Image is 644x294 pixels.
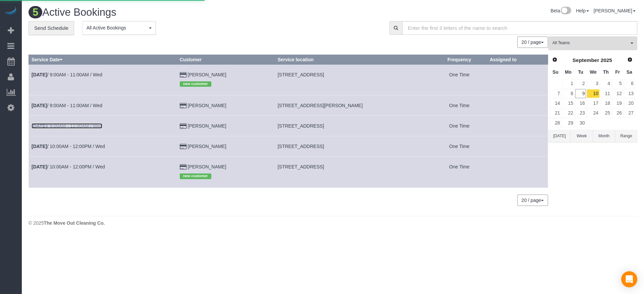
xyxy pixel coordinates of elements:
[560,7,571,15] img: New interface
[587,99,599,108] a: 17
[29,136,177,157] td: Schedule date
[29,55,177,64] th: Service Date
[600,79,611,88] a: 4
[550,119,561,128] a: 28
[278,72,324,77] span: [STREET_ADDRESS]
[32,103,102,108] a: [DATE]/ 9:00AM - 11:00AM / Wed
[177,95,275,116] td: Customer
[177,116,275,136] td: Customer
[601,57,612,63] span: 2025
[180,103,186,108] i: Credit Card Payment
[575,119,586,128] a: 30
[600,89,611,98] a: 11
[87,24,147,31] span: All Active Bookings
[575,79,586,88] a: 2
[180,73,186,77] i: Credit Card Payment
[29,64,177,95] td: Schedule date
[177,64,275,95] td: Customer
[29,220,637,226] div: © 2025
[180,144,186,149] i: Credit Card Payment
[180,124,186,129] i: Credit Card Payment
[177,157,275,188] td: Customer
[612,89,623,98] a: 12
[432,64,487,95] td: Frequency
[552,69,558,75] span: Sunday
[603,69,609,75] span: Thursday
[29,157,177,188] td: Schedule date
[612,79,623,88] a: 5
[432,116,487,136] td: Frequency
[587,79,599,88] a: 3
[32,144,47,149] b: [DATE]
[177,136,275,157] td: Customer
[487,64,548,95] td: Assigned to
[188,164,226,169] a: [PERSON_NAME]
[550,99,561,108] a: 14
[600,109,611,118] a: 25
[565,69,572,75] span: Monday
[552,57,557,62] span: Prev
[278,164,324,169] span: [STREET_ADDRESS]
[275,157,432,188] td: Service location
[275,55,432,64] th: Service location
[587,89,599,98] a: 10
[29,95,177,116] td: Schedule date
[275,136,432,157] td: Service location
[180,173,211,179] span: new customer
[32,164,105,169] a: [DATE]/ 10:00AM - 12:00PM / Wed
[517,36,548,48] button: 20 / page
[29,116,177,136] td: Schedule date
[552,40,629,46] span: All Teams
[594,8,636,13] a: [PERSON_NAME]
[562,89,574,98] a: 8
[550,8,571,13] a: Beta
[275,64,432,95] td: Service location
[32,103,47,108] b: [DATE]
[487,157,548,188] td: Assigned to
[487,55,548,64] th: Assigned to
[188,103,226,108] a: [PERSON_NAME]
[548,36,637,47] ol: All Teams
[593,130,615,142] button: Month
[188,72,226,77] a: [PERSON_NAME]
[612,109,623,118] a: 26
[188,144,226,149] a: [PERSON_NAME]
[550,55,559,65] a: Prev
[29,6,42,18] span: 5
[624,79,635,88] a: 6
[624,89,635,98] a: 13
[82,21,156,35] button: All Active Bookings
[624,109,635,118] a: 27
[627,69,632,75] span: Saturday
[4,7,17,16] img: Automaid Logo
[621,271,637,287] div: Open Intercom Messenger
[550,109,561,118] a: 21
[44,220,105,226] strong: The Move Out Cleaning Co.
[562,79,574,88] a: 1
[573,57,599,63] span: September
[612,99,623,108] a: 19
[402,21,637,35] input: Enter the first 3 letters of the name to search
[487,136,548,157] td: Assigned to
[571,130,593,142] button: Week
[188,123,226,129] a: [PERSON_NAME]
[278,103,363,108] span: [STREET_ADDRESS][PERSON_NAME]
[587,109,599,118] a: 24
[627,57,633,62] span: Next
[562,119,574,128] a: 29
[275,95,432,116] td: Service location
[548,130,571,142] button: [DATE]
[590,69,597,75] span: Wednesday
[29,7,328,18] h1: Active Bookings
[615,69,620,75] span: Friday
[432,157,487,188] td: Frequency
[550,89,561,98] a: 7
[278,144,324,149] span: [STREET_ADDRESS]
[625,55,635,65] a: Next
[32,72,102,77] a: [DATE]/ 9:00AM - 11:00AM / Wed
[432,55,487,64] th: Frequency
[32,123,102,129] a: [DATE]/ 9:00AM - 11:00AM / Wed
[487,95,548,116] td: Assigned to
[576,8,589,13] a: Help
